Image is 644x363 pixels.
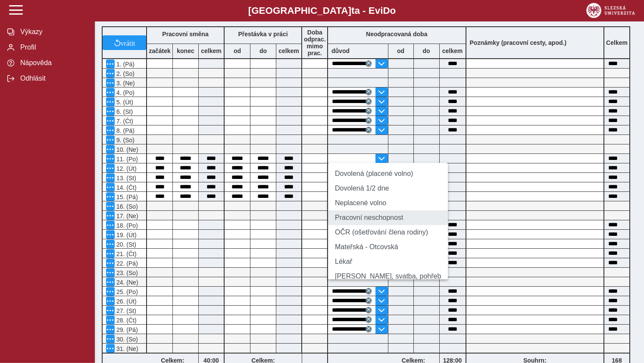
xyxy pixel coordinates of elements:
span: 30. (So) [115,336,138,343]
span: 22. (Pá) [115,260,138,267]
span: 8. (Pá) [115,127,134,134]
button: Menu [106,278,115,286]
span: 21. (Čt) [115,250,137,257]
span: 17. (Ne) [115,213,138,219]
span: 12. (Út) [115,165,137,172]
span: 7. (Čt) [115,118,133,125]
span: 16. (So) [115,203,138,210]
b: od [388,47,413,54]
button: Menu [106,164,115,172]
span: 29. (Pá) [115,326,138,333]
button: Menu [106,240,115,248]
button: Menu [106,259,115,267]
b: Pracovní směna [162,31,208,38]
span: 10. (Ne) [115,146,138,153]
span: Odhlásit [18,75,88,82]
b: celkem [199,47,224,54]
span: 18. (Po) [115,222,138,229]
li: Neplacené volno [328,196,448,210]
li: [PERSON_NAME], svatba, pohřeb [328,269,448,284]
span: 4. (Po) [115,89,134,96]
button: Menu [106,230,115,239]
span: 20. (St) [115,241,136,248]
li: Pracovní neschopnost [328,210,448,225]
button: Menu [106,249,115,258]
button: Menu [106,107,115,116]
button: Menu [106,135,115,144]
img: logo_web_su.png [586,3,635,18]
button: Menu [106,59,115,68]
span: 2. (So) [115,70,134,77]
button: Menu [106,173,115,182]
span: 15. (Pá) [115,194,138,200]
button: Menu [106,116,115,125]
b: od [225,47,250,54]
span: 14. (Čt) [115,184,137,191]
button: Menu [106,126,115,135]
li: Lékař [328,254,448,269]
button: Menu [106,344,115,353]
span: 25. (Po) [115,288,138,295]
span: 24. (Ne) [115,279,138,286]
button: Menu [106,297,115,305]
button: Menu [106,268,115,277]
button: Menu [106,202,115,210]
li: Dovolená (placené volno) [328,166,448,181]
button: Menu [106,183,115,191]
button: Menu [106,69,115,78]
span: 3. (Ne) [115,80,135,87]
button: vrátit [103,35,146,50]
button: Menu [106,145,115,153]
button: Menu [106,221,115,229]
span: 11. (Po) [115,156,138,163]
span: 6. (St) [115,108,133,115]
b: do [250,47,276,54]
b: celkem [440,47,466,54]
span: 26. (Út) [115,298,137,305]
button: Menu [106,316,115,324]
span: 23. (So) [115,269,138,276]
span: vrátit [121,39,135,46]
span: 9. (So) [115,137,134,144]
button: Menu [106,88,115,97]
span: 1. (Pá) [115,61,134,68]
span: 28. (Čt) [115,317,137,324]
span: 19. (Út) [115,232,137,238]
b: konec [173,47,198,54]
button: Menu [106,335,115,343]
span: Nápověda [18,59,88,67]
button: Menu [106,78,115,87]
button: Menu [106,211,115,220]
b: Poznámky (pracovní cesty, apod.) [466,39,570,46]
span: Profil [18,44,88,51]
b: do [414,47,439,54]
button: Menu [106,192,115,201]
span: D [383,5,390,16]
li: OČR (ošetřování člena rodiny) [328,225,448,240]
span: 27. (St) [115,307,136,314]
span: t [351,5,354,16]
button: Menu [106,154,115,163]
b: začátek [147,47,172,54]
b: celkem [276,47,301,54]
span: 5. (Út) [115,99,133,106]
li: Dovolená 1/2 dne [328,181,448,196]
b: Neodpracovaná doba [366,31,427,38]
button: Menu [106,97,115,106]
button: Menu [106,325,115,334]
span: 31. (Ne) [115,345,138,352]
b: důvod [331,47,350,54]
button: Menu [106,306,115,315]
span: 13. (St) [115,175,136,181]
b: [GEOGRAPHIC_DATA] a - Evi [26,5,618,16]
span: o [390,5,396,16]
li: Mateřská - Otcovská [328,240,448,254]
span: Výkazy [18,28,88,36]
b: Přestávka v práci [238,31,288,38]
b: Doba odprac. mimo prac. [304,29,326,56]
button: Menu [106,287,115,296]
b: Celkem [606,39,628,46]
